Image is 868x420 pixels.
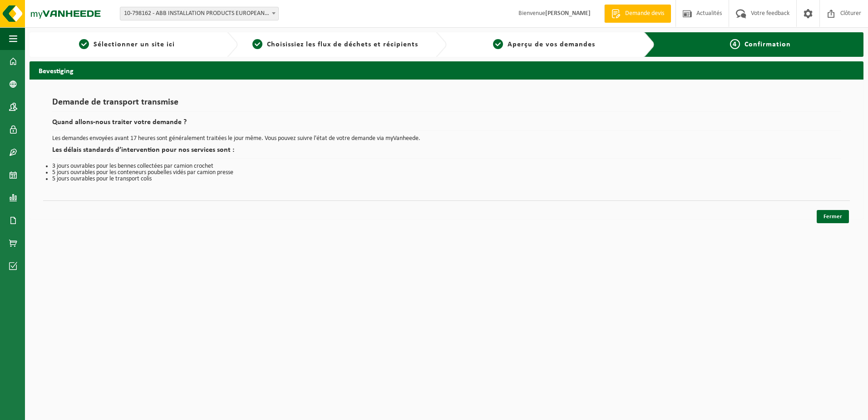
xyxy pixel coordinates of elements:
[267,41,418,48] span: Choisissiez les flux de déchets et récipients
[34,39,220,50] a: 1Sélectionner un site ici
[94,41,175,48] span: Sélectionner un site ici
[604,5,671,23] a: Demande devis
[252,39,262,49] span: 2
[745,41,791,48] span: Confirmation
[817,210,849,223] a: Fermer
[52,135,841,142] p: Les demandes envoyées avant 17 heures sont généralement traitées le jour même. Vous pouvez suivre...
[242,39,428,50] a: 2Choisissiez les flux de déchets et récipients
[623,9,666,18] span: Demande devis
[451,39,637,50] a: 3Aperçu de vos demandes
[79,39,89,49] span: 1
[30,61,863,79] h2: Bevestiging
[508,41,595,48] span: Aperçu de vos demandes
[52,176,841,182] li: 5 jours ouvrables pour le transport colis
[52,119,841,131] h2: Quand allons-nous traiter votre demande ?
[52,170,841,176] li: 5 jours ouvrables pour les conteneurs poubelles vidés par camion presse
[730,39,740,49] span: 4
[120,7,279,20] span: 10-798162 - ABB INSTALLATION PRODUCTS EUROPEAN CENTRE SA - HOUDENG-GOEGNIES
[52,98,841,112] h1: Demande de transport transmise
[52,163,841,170] li: 3 jours ouvrables pour les bennes collectées par camion crochet
[493,39,503,49] span: 3
[52,146,841,159] h2: Les délais standards d’intervention pour nos services sont :
[545,10,591,17] strong: [PERSON_NAME]
[120,7,278,20] span: 10-798162 - ABB INSTALLATION PRODUCTS EUROPEAN CENTRE SA - HOUDENG-GOEGNIES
